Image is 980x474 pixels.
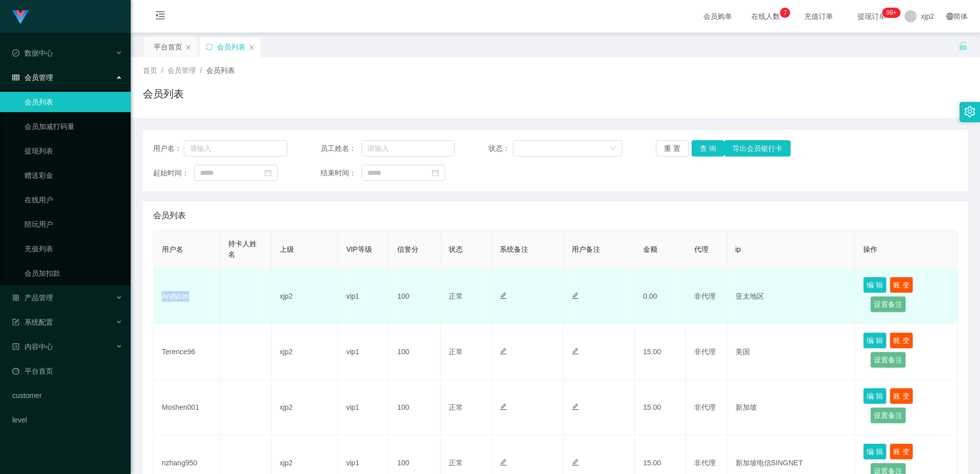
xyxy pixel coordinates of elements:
[24,141,122,161] a: 提现列表
[24,116,122,137] a: 会员加减打码量
[870,352,906,368] button: 设置备注
[799,13,838,20] span: 充值订单
[12,294,53,302] span: 产品管理
[572,403,579,410] i: 图标: edit
[154,269,220,324] td: AndyLim
[206,66,235,74] span: 会员列表
[727,380,855,435] td: 新加坡
[12,49,19,57] i: 图标: check-circle-o
[389,324,440,380] td: 100
[24,165,122,186] a: 赠送彩金
[746,13,785,20] span: 在线人数
[449,245,463,253] span: 状态
[643,245,657,253] span: 金额
[694,292,716,300] span: 非代理
[264,169,272,176] i: 图标: calendar
[397,245,419,253] span: 信誉分
[882,8,900,18] sup: 168
[12,49,53,57] span: 数据中心
[694,459,716,467] span: 非代理
[870,407,906,424] button: 设置备注
[12,10,29,24] img: logo.9652507e.png
[185,44,191,50] i: 图标: close
[12,73,53,82] span: 会员管理
[24,263,122,283] a: 会员加扣款
[449,459,463,467] span: 正常
[500,403,507,410] i: 图标: edit
[863,443,887,460] button: 编 辑
[200,66,202,74] span: /
[959,41,968,50] i: 图标: unlock
[321,168,361,178] span: 结束时间：
[890,332,913,349] button: 账 变
[635,324,686,380] td: 15.00
[228,240,257,258] span: 持卡人姓名
[572,245,600,253] span: 用户备注
[389,269,440,324] td: 100
[389,380,440,435] td: 100
[280,245,294,253] span: 上级
[143,86,184,101] h1: 会员列表
[449,292,463,300] span: 正常
[12,343,53,351] span: 内容中心
[852,13,891,20] span: 提现订单
[162,245,183,253] span: 用户名
[572,459,579,466] i: 图标: edit
[153,168,194,178] span: 起始时间：
[449,348,463,356] span: 正常
[321,143,361,154] span: 员工姓名：
[863,332,887,349] button: 编 辑
[946,13,953,20] i: 图标: global
[500,348,507,355] i: 图标: edit
[12,319,19,326] i: 图标: form
[890,443,913,460] button: 账 变
[153,209,186,222] span: 会员列表
[12,361,122,381] a: 图标: dashboard平台首页
[338,380,389,435] td: vip1
[863,277,887,293] button: 编 辑
[272,380,338,435] td: xjp2
[161,66,163,74] span: /
[12,410,122,430] a: level
[12,74,19,81] i: 图标: table
[12,385,122,406] a: customer
[206,43,213,50] i: 图标: sync
[184,140,287,156] input: 请输入
[143,1,178,33] i: 图标: menu-fold
[143,66,157,74] span: 首页
[610,145,616,152] i: 图标: down
[694,245,708,253] span: 代理
[500,245,528,253] span: 系统备注
[736,245,741,253] span: ip
[863,388,887,404] button: 编 辑
[656,140,689,156] button: 重 置
[572,292,579,299] i: 图标: edit
[12,318,53,326] span: 系统配置
[167,66,196,74] span: 会员管理
[694,348,716,356] span: 非代理
[870,296,906,312] button: 设置备注
[432,169,439,176] i: 图标: calendar
[863,245,877,253] span: 操作
[890,388,913,404] button: 账 变
[500,292,507,299] i: 图标: edit
[890,277,913,293] button: 账 变
[500,459,507,466] i: 图标: edit
[272,324,338,380] td: xjp2
[449,403,463,411] span: 正常
[12,343,19,350] i: 图标: profile
[154,380,220,435] td: Moshen001
[153,143,184,154] span: 用户名：
[361,140,455,156] input: 请输入
[694,403,716,411] span: 非代理
[24,190,122,210] a: 在线用户
[727,269,855,324] td: 亚太地区
[338,324,389,380] td: vip1
[780,8,790,18] sup: 7
[154,324,220,380] td: Terence96
[635,269,686,324] td: 0.00
[12,294,19,301] i: 图标: appstore-o
[346,245,372,253] span: VIP等级
[24,239,122,259] a: 充值列表
[635,380,686,435] td: 15.00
